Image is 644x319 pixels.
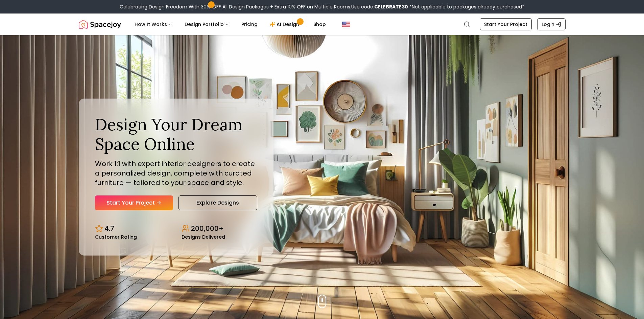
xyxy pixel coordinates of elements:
a: Spacejoy [79,18,121,31]
span: *Not applicable to packages already purchased* [408,3,524,10]
b: CELEBRATE30 [374,3,408,10]
small: Customer Rating [95,235,137,239]
a: Shop [308,18,331,31]
img: United States [342,20,350,28]
p: 200,000+ [191,224,223,233]
a: Login [537,18,566,30]
p: Work 1:1 with expert interior designers to create a personalized design, complete with curated fu... [95,159,257,187]
a: Start Your Project [95,195,173,210]
button: Design Portfolio [179,18,235,31]
a: Explore Designs [178,195,257,210]
a: AI Design [264,18,307,31]
div: Celebrating Design Freedom With 30% OFF All Design Packages + Extra 10% OFF on Multiple Rooms. [120,3,524,10]
h1: Design Your Dream Space Online [95,115,257,154]
button: How It Works [129,18,178,31]
nav: Main [129,18,331,31]
a: Pricing [236,18,263,31]
img: Spacejoy Logo [79,18,121,31]
span: Use code: [351,3,408,10]
a: Start Your Project [480,18,532,30]
p: 4.7 [104,224,114,233]
nav: Global [79,14,566,35]
small: Designs Delivered [182,235,225,239]
div: Design stats [95,218,257,239]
